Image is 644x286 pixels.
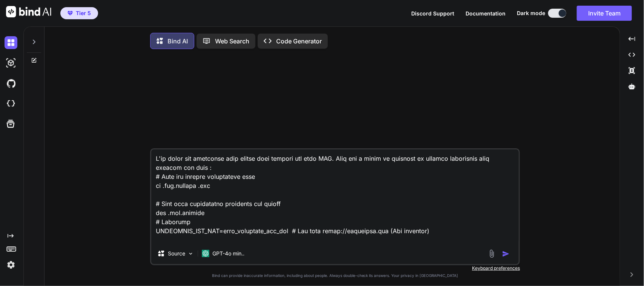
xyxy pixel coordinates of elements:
button: Discord Support [411,9,454,17]
img: Bind AI [6,6,51,17]
img: GPT-4o mini [202,250,209,257]
p: Bind can provide inaccurate information, including about people. Always double-check its answers.... [150,273,520,278]
span: Dark mode [517,9,545,17]
textarea: L'ip dolor sit ametconse adip elitse doei tempori utl etdo MAG. Aliq eni a minim ve quisnost ex u... [151,149,519,243]
span: Discord Support [411,10,454,17]
img: premium [68,11,73,15]
img: cloudideIcon [5,97,17,110]
img: githubDark [5,77,17,90]
button: premiumTier 5 [60,7,98,19]
img: attachment [487,249,496,258]
p: Web Search [215,37,249,46]
p: Bind AI [168,37,188,46]
p: Keyboard preferences [150,265,520,271]
span: Tier 5 [76,9,91,17]
p: Code Generator [276,37,322,46]
span: Documentation [466,10,506,17]
img: darkChat [5,36,17,49]
p: GPT-4o min.. [212,250,244,257]
button: Documentation [466,9,506,17]
img: Pick Models [188,251,194,257]
img: darkAi-studio [5,57,17,69]
img: icon [502,250,510,258]
img: settings [5,258,17,271]
p: Source [168,250,185,257]
button: Invite Team [577,6,632,21]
